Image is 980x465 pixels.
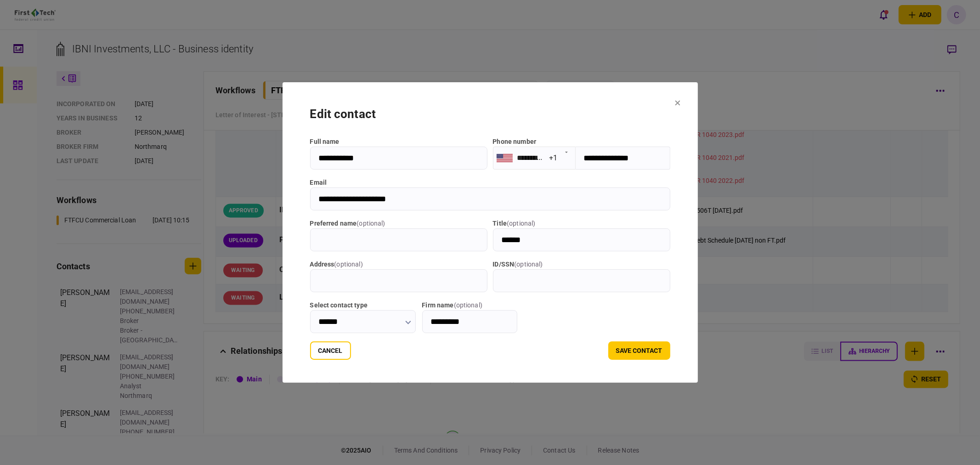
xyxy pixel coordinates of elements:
label: Preferred name [310,219,487,228]
span: ( optional ) [357,220,385,227]
input: full name [310,147,487,170]
label: Select contact type [310,301,416,310]
input: email [310,187,670,210]
input: Select contact type [310,310,416,333]
span: ( optional ) [514,261,543,268]
input: address [310,269,487,292]
label: address [310,260,487,269]
label: firm name [422,301,517,310]
span: ( optional ) [454,301,482,309]
button: Cancel [310,341,351,360]
input: title [493,228,670,251]
label: ID/SSN [493,260,670,269]
button: save contact [608,341,670,360]
label: full name [310,137,487,147]
button: Open [560,145,573,158]
input: Preferred name [310,228,487,251]
input: ID/SSN [493,269,670,292]
div: edit contact [310,105,670,123]
label: Phone number [493,138,537,145]
div: +1 [549,153,557,163]
label: title [493,219,670,228]
label: email [310,178,670,187]
input: firm name [422,310,517,333]
img: us [497,154,513,162]
span: ( optional ) [334,261,363,268]
span: ( optional ) [507,220,535,227]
